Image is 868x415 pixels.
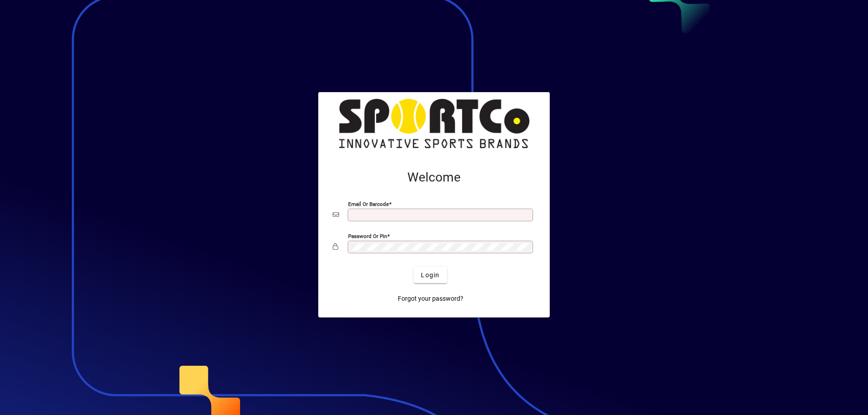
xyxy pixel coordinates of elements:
[394,290,467,307] a: Forgot your password?
[333,170,535,185] h2: Welcome
[398,294,463,303] span: Forgot your password?
[348,233,387,239] mat-label: Password or Pin
[421,270,439,280] span: Login
[348,201,389,207] mat-label: Email or Barcode
[414,267,447,283] button: Login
